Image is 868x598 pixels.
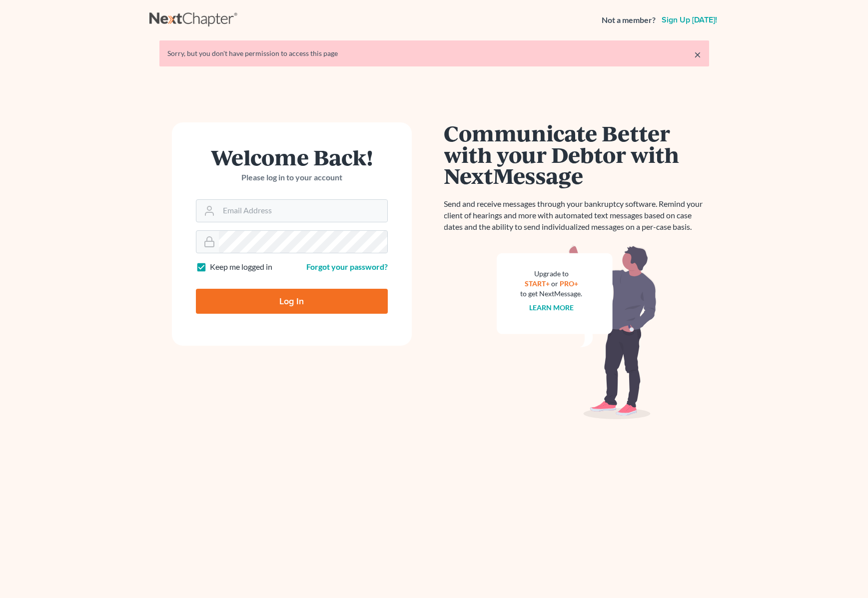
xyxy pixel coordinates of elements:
[444,198,709,233] p: Send and receive messages through your bankruptcy software. Remind your client of hearings and mo...
[560,279,578,288] a: PRO+
[444,122,709,186] h1: Communicate Better with your Debtor with NextMessage
[219,200,387,222] input: Email Address
[529,303,574,312] a: Learn more
[521,289,583,299] div: to get NextMessage.
[525,279,550,288] a: START+
[602,14,656,26] strong: Not a member?
[196,172,388,183] p: Please log in to your account
[551,279,558,288] span: or
[210,261,272,273] label: Keep me logged in
[694,48,701,60] a: ×
[167,48,701,58] div: Sorry, but you don't have permission to access this page
[497,245,657,420] img: nextmessage_bg-59042aed3d76b12b5cd301f8e5b87938c9018125f34e5fa2b7a6b67550977c72.svg
[306,262,388,271] a: Forgot your password?
[660,16,719,24] a: Sign up [DATE]!
[196,146,388,168] h1: Welcome Back!
[196,289,388,314] input: Log In
[521,269,583,279] div: Upgrade to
